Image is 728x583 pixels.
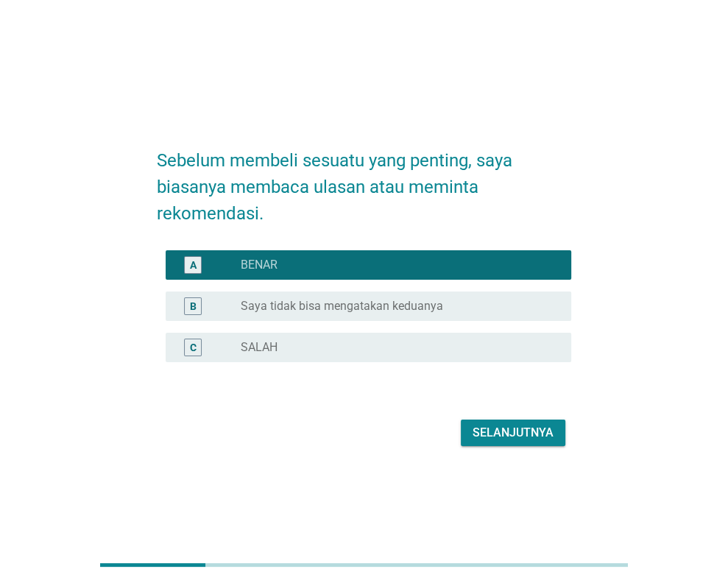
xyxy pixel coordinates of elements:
div: A [190,258,197,273]
label: BENAR [241,258,278,272]
label: SALAH [241,340,278,355]
div: B [190,299,197,314]
div: C [190,340,197,356]
label: Saya tidak bisa mengatakan keduanya [241,299,443,314]
div: Selanjutnya [473,424,554,442]
button: Selanjutnya [461,420,565,446]
h2: Sebelum membeli sesuatu yang penting, saya biasanya membaca ulasan atau meminta rekomendasi. [157,132,571,227]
